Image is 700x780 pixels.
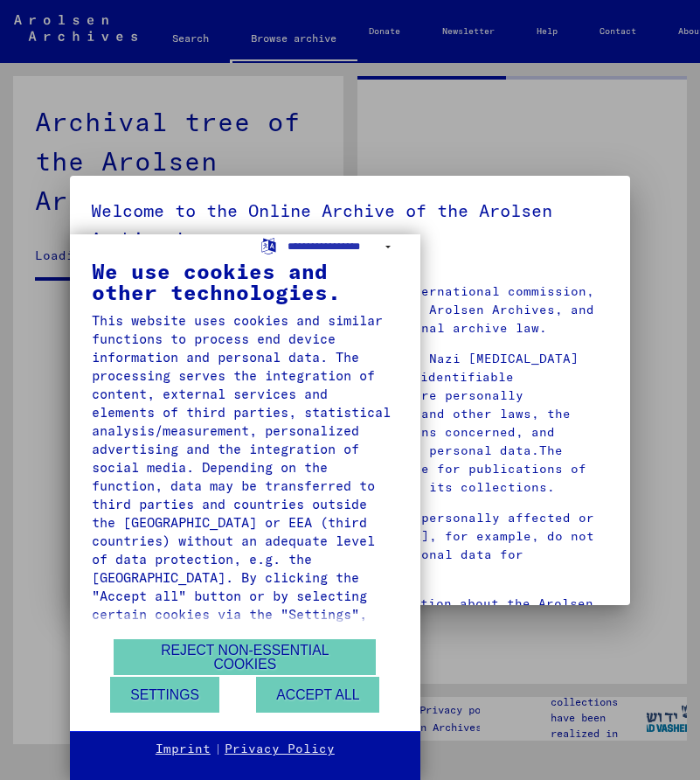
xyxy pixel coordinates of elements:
a: Privacy Policy [225,741,335,758]
div: We use cookies and other technologies. [92,261,399,303]
button: Reject non-essential cookies [114,639,376,675]
button: Accept all [256,677,379,713]
button: Settings [110,677,219,713]
div: This website uses cookies and similar functions to process end device information and personal da... [92,311,399,715]
a: Imprint [156,741,211,758]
